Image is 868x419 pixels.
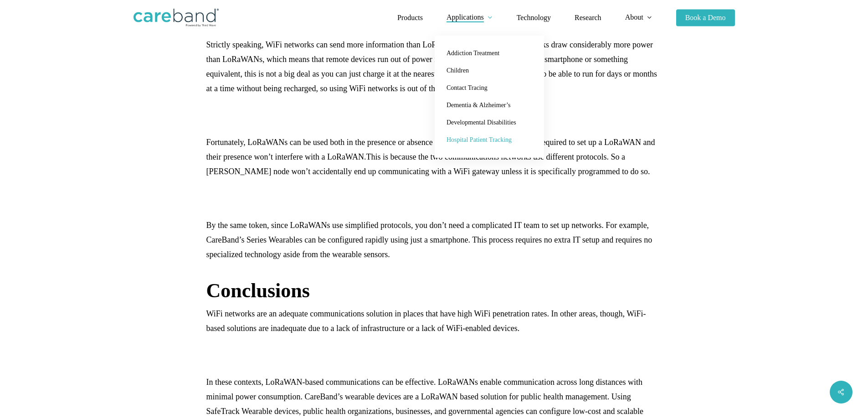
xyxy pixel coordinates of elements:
[517,14,551,21] a: Technology
[447,84,488,91] span: Contact Tracing
[447,136,512,143] span: Hospital Patient Tracking
[447,50,499,57] span: Addiction Treatment
[444,131,535,149] a: Hospital Patient Tracking
[444,114,535,131] a: Developmental Disabilities
[447,119,516,126] span: Developmental Disabilities
[447,13,484,21] span: Applications
[206,218,662,274] p: By the same token, since LoRaWANs use simplified protocols, you don’t need a complicated IT team ...
[397,14,423,21] a: Products
[685,14,726,21] span: Book a Demo
[444,62,535,79] a: Children
[447,102,510,109] span: Dementia & Alzheimer’s
[447,67,469,74] span: Children
[444,97,535,114] a: Dementia & Alzheimer’s
[206,306,662,348] p: WiFi networks are an adequate communications solution in places that have high WiFi penetration r...
[444,79,535,97] a: Contact Tracing
[575,14,601,21] span: Research
[517,14,551,21] span: Technology
[447,14,493,21] a: Applications
[397,14,423,21] span: Products
[206,37,662,108] p: Strictly speaking, WiFi networks can send more information than LoRaWANs. However, WiFi networks ...
[206,135,662,191] p: Fortunately, LoRaWANs can be used both in the presence or absence of WiFi. WiFi networks are not ...
[206,279,662,303] h2: Conclusions
[444,45,535,62] a: Addiction Treatment
[575,14,601,21] a: Research
[625,14,652,21] a: About
[625,13,643,21] span: About
[676,14,735,21] a: Book a Demo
